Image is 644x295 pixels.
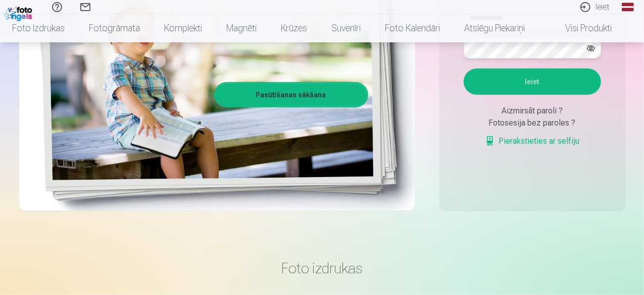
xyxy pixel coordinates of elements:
div: Fotosesija bez paroles ? [464,117,601,129]
div: Aizmirsāt paroli ? [464,105,601,117]
a: Pierakstieties ar selfiju [485,135,580,147]
h3: Foto izdrukas [27,259,617,277]
a: Pasūtīšanas sākšana [216,84,367,106]
img: /fa1 [4,4,35,21]
a: Komplekti [152,14,214,42]
button: Ieiet [464,69,601,95]
a: Foto kalendāri [373,14,452,42]
a: Visi produkti [537,14,624,42]
a: Fotogrāmata [77,14,152,42]
a: Suvenīri [319,14,373,42]
a: Magnēti [214,14,269,42]
a: Atslēgu piekariņi [452,14,537,42]
a: Krūzes [269,14,319,42]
